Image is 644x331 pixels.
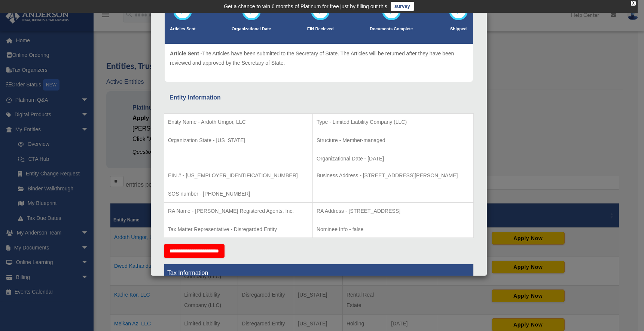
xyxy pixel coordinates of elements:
[317,225,470,234] p: Nominee Info - false
[170,25,195,33] p: Articles Sent
[170,50,202,56] span: Article Sent -
[317,206,470,216] p: RA Address - [STREET_ADDRESS]
[168,206,309,216] p: RA Name - [PERSON_NAME] Registered Agents, Inc.
[224,2,387,11] div: Get a chance to win 6 months of Platinum for free just by filling out this
[168,189,309,199] p: SOS number - [PHONE_NUMBER]
[170,49,468,67] p: The Articles have been submitted to the Secretary of State. The Articles will be returned after t...
[168,171,309,180] p: EIN # - [US_EMPLOYER_IDENTIFICATION_NUMBER]
[370,25,413,33] p: Documents Complete
[317,136,470,145] p: Structure - Member-managed
[449,25,468,33] p: Shipped
[170,92,468,103] div: Entity Information
[391,2,414,11] a: survey
[168,225,309,234] p: Tax Matter Representative - Disregarded Entity
[317,117,470,127] p: Type - Limited Liability Company (LLC)
[307,25,334,33] p: EIN Recieved
[168,117,309,127] p: Entity Name - Ardoth Umgor, LLC
[232,25,271,33] p: Organizational Date
[317,171,470,180] p: Business Address - [STREET_ADDRESS][PERSON_NAME]
[317,154,470,163] p: Organizational Date - [DATE]
[168,136,309,145] p: Organization State - [US_STATE]
[164,264,474,282] th: Tax Information
[631,1,636,6] div: close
